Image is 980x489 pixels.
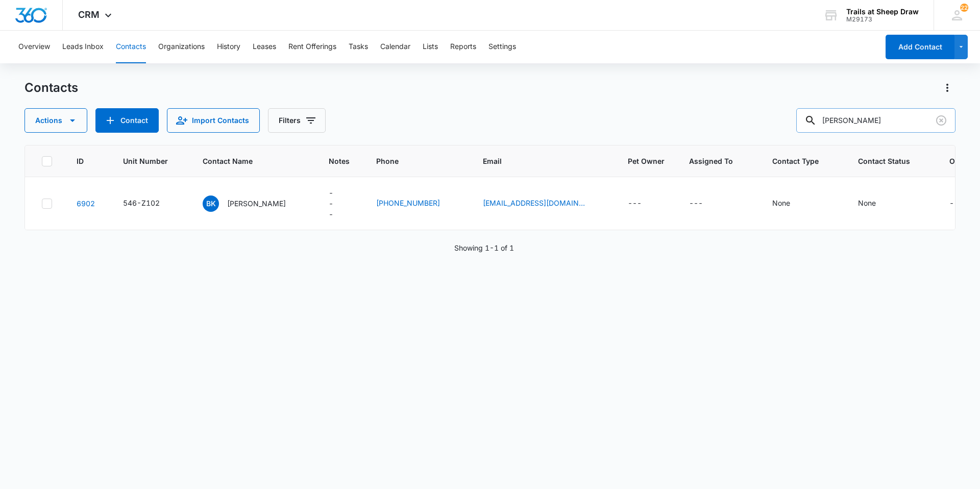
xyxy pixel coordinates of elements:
span: ID [77,156,84,166]
div: Pet Owner - - Select to Edit Field [628,198,660,210]
div: Notes - - Select to Edit Field [329,187,352,219]
div: Contact Type - None - Select to Edit Field [772,198,808,210]
button: Settings [488,31,516,63]
p: [PERSON_NAME] [227,198,286,209]
button: Leases [253,31,276,63]
button: History [217,31,240,63]
span: Contact Name [203,156,289,166]
div: 546-Z102 [123,198,160,208]
div: --- [329,187,333,219]
button: Rent Offerings [288,31,336,63]
div: account name [846,8,919,16]
button: Tasks [349,31,368,63]
div: None [858,198,876,208]
button: Lists [423,31,438,63]
button: Actions [24,108,87,133]
button: Overview [18,31,50,63]
span: Assigned To [689,156,733,166]
div: notifications count [960,4,968,12]
div: account id [846,16,919,23]
span: Unit Number [123,156,178,166]
button: Actions [939,80,955,96]
p: Showing 1-1 of 1 [454,242,514,253]
button: Filters [268,108,326,133]
span: Contact Type [772,156,819,166]
button: Reports [450,31,476,63]
span: Phone [376,156,444,166]
button: Clear [933,112,949,129]
a: [PHONE_NUMBER] [376,198,440,208]
span: 22 [960,4,968,12]
div: --- [628,198,642,210]
div: --- [949,198,963,210]
a: Navigate to contact details page for Brian Kirby [77,199,95,208]
button: Organizations [158,31,205,63]
span: Pet Owner [628,156,665,166]
div: Unit Number - 546-Z102 - Select to Edit Field [123,198,178,210]
div: Contact Status - None - Select to Edit Field [858,198,894,210]
div: Contact Name - Brian Kirby - Select to Edit Field [203,195,304,212]
button: Calendar [380,31,410,63]
span: BK [203,195,219,212]
button: Leads Inbox [62,31,104,63]
div: --- [689,198,703,210]
button: Import Contacts [167,108,260,133]
span: Contact Status [858,156,910,166]
span: Email [483,156,589,166]
a: [EMAIL_ADDRESS][DOMAIN_NAME] [483,198,585,208]
span: CRM [78,9,100,20]
div: Assigned To - - Select to Edit Field [689,198,721,210]
h1: Contacts [24,80,78,95]
span: Notes [329,156,352,166]
button: Add Contact [886,35,954,59]
button: Add Contact [95,108,159,133]
div: None [772,198,790,208]
div: Email - Kirbyball@gmail.com - Select to Edit Field [483,198,603,210]
button: Contacts [116,31,146,63]
div: Phone - (970) 324-9638 - Select to Edit Field [376,198,458,210]
input: Search Contacts [796,108,955,133]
